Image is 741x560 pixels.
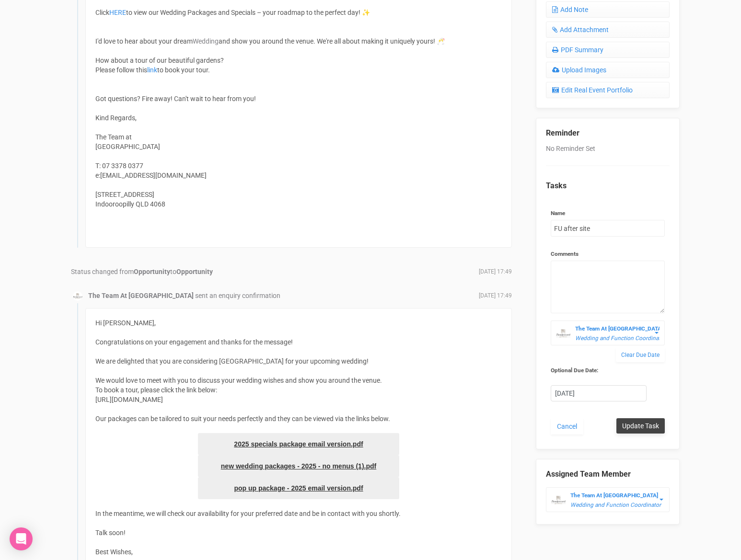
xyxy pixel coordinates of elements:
[195,292,280,299] span: sent an enquiry confirmation
[570,492,658,499] strong: The Team At [GEOGRAPHIC_DATA]
[88,292,194,299] strong: The Team At [GEOGRAPHIC_DATA]
[71,268,213,275] span: Status changed from to
[176,268,213,275] strong: Opportunity
[551,250,665,258] label: Comments
[198,455,399,477] a: new wedding packages - 2025 - no menus (1).pdf
[570,502,661,508] em: Wedding and Function Coordinator
[134,268,170,275] strong: Opportunity
[556,326,570,341] img: BGLogo.jpg
[575,335,666,342] em: Wedding and Function Coordinator
[479,292,512,300] span: [DATE] 17:49
[193,37,219,45] span: Wedding
[551,209,665,217] label: Name
[95,37,193,45] span: I'd love to hear about your dream
[616,348,665,362] a: Clear Due Date
[616,418,665,434] input: Update Task
[546,487,670,512] button: The Team At [GEOGRAPHIC_DATA] Wedding and Function Coordinator
[95,57,224,64] span: How about a tour of our beautiful gardens?
[219,37,445,45] span: and show you around the venue. We're all about making it uniquely yours! 🥂
[546,62,670,78] a: Upload Images
[551,366,647,375] label: Optional Due Date:
[95,113,502,238] div: Kind Regards, The Team at [GEOGRAPHIC_DATA] T: 07 3378 0377 e:[EMAIL_ADDRESS][DOMAIN_NAME] [STREE...
[109,9,126,16] a: HERE
[551,418,583,434] a: Cancel
[551,493,566,507] img: BGLogo.jpg
[546,42,670,58] a: PDF Summary
[551,320,665,345] button: The Team At [GEOGRAPHIC_DATA] Wedding and Function Coordinator
[73,291,82,301] img: BGLogo.jpg
[10,527,33,550] div: Open Intercom Messenger
[546,118,670,440] div: No Reminder Set
[546,22,670,38] a: Add Attachment
[546,181,670,192] legend: Tasks
[546,82,670,98] a: Edit Real Event Portfolio
[479,268,512,276] span: [DATE] 17:49
[546,469,670,480] legend: Assigned Team Member
[147,66,157,74] a: link
[575,325,663,332] strong: The Team At [GEOGRAPHIC_DATA]
[546,128,670,139] legend: Reminder
[198,433,399,455] a: 2025 specials package email version.pdf
[198,477,399,499] a: pop up package - 2025 email version.pdf
[551,386,646,401] div: [DATE]
[126,9,370,16] span: to view our Wedding Packages and Specials – your roadmap to the perfect day! ✨
[95,66,147,74] span: Please follow this
[95,95,256,103] span: Got questions? Fire away! Can't wait to hear from you!
[157,66,210,74] span: to book your tour.
[95,9,109,16] span: Click
[546,1,670,18] a: Add Note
